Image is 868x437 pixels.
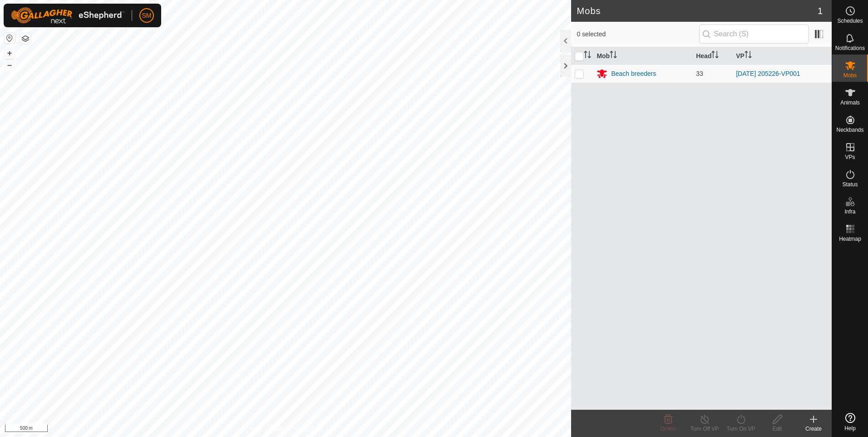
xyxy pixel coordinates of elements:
[732,47,832,65] th: VP
[837,18,863,24] span: Schedules
[4,33,15,44] button: Reset Map
[835,45,865,51] span: Notifications
[699,25,809,44] input: Search (S)
[4,60,15,70] button: –
[845,154,855,160] span: VPs
[584,52,591,60] p-sorticon: Activate to sort
[696,70,703,77] span: 33
[711,52,719,60] p-sorticon: Activate to sort
[840,100,860,105] span: Animals
[295,425,321,433] a: Contact Us
[577,30,699,39] span: 0 selected
[736,70,800,77] a: [DATE] 205226-VP001
[142,11,152,20] span: SM
[844,209,855,214] span: Infra
[836,127,863,133] span: Neckbands
[723,425,759,433] div: Turn On VP
[692,47,732,65] th: Head
[4,48,15,59] button: +
[745,52,752,60] p-sorticon: Activate to sort
[250,425,284,433] a: Privacy Policy
[686,425,723,433] div: Turn Off VP
[842,182,858,187] span: Status
[818,4,823,18] span: 1
[610,52,617,60] p-sorticon: Activate to sort
[832,409,868,435] a: Help
[593,47,692,65] th: Mob
[20,33,31,44] button: Map Layers
[839,236,861,242] span: Heatmap
[661,426,676,432] span: Delete
[844,426,856,431] span: Help
[843,73,857,78] span: Mobs
[11,7,124,24] img: Gallagher Logo
[577,5,817,16] h2: Mobs
[611,69,656,79] div: Beach breeders
[759,425,795,433] div: Edit
[795,425,832,433] div: Create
